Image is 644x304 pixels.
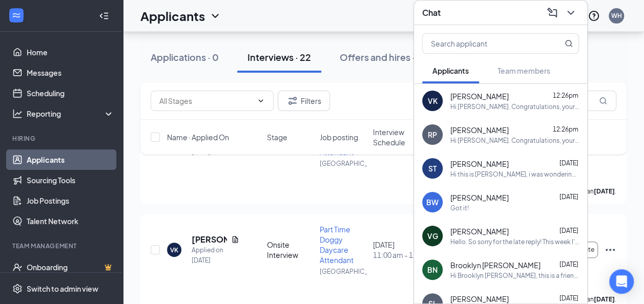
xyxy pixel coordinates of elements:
[99,11,109,21] svg: Collapse
[450,204,469,212] div: Got it!
[594,295,615,303] b: [DATE]
[278,91,330,111] button: Filter Filters
[450,102,579,111] div: Hi [PERSON_NAME]. Congratulations, your meeting with [PERSON_NAME]'s for Part Time Doggy Daycare ...
[450,170,579,179] div: Hi this is [PERSON_NAME], i was wondering if you are still wanting me to come in for an interview...
[450,237,579,246] div: Hello. So sorry for the late reply! This week I'll be available [DATE], [DATE], and [DATE] all da...
[27,190,114,211] a: Job Postings
[450,192,509,203] span: [PERSON_NAME]
[373,250,420,260] span: 11:00 am - 11:30 am
[340,51,428,63] div: Offers and hires · 46
[267,240,314,260] div: Onsite Interview
[422,7,441,18] h3: Chat
[170,246,178,254] div: VK
[588,10,600,22] svg: QuestionInfo
[372,127,419,147] span: Interview Schedule
[12,242,112,250] div: Team Management
[450,125,509,135] span: [PERSON_NAME]
[450,159,509,169] span: [PERSON_NAME]
[565,7,577,19] svg: ChevronDown
[151,51,219,63] div: Applications · 0
[257,97,265,105] svg: ChevronDown
[559,294,578,302] span: [DATE]
[497,66,550,75] span: Team members
[450,226,509,236] span: [PERSON_NAME]
[450,91,509,101] span: [PERSON_NAME]
[604,244,616,256] svg: Ellipses
[27,42,114,62] a: Home
[192,234,227,245] h5: [PERSON_NAME]
[209,10,221,22] svg: ChevronDown
[320,225,354,265] span: Part Time Doggy Daycare Attendant
[12,284,23,294] svg: Settings
[167,132,229,142] span: Name · Applied On
[426,197,439,207] div: BW
[286,95,299,107] svg: Filter
[544,5,560,21] button: ComposeMessage
[428,163,437,173] div: ST
[12,134,112,143] div: Hiring
[267,132,287,142] span: Stage
[27,257,114,277] a: OnboardingCrown
[27,62,114,83] a: Messages
[559,159,578,167] span: [DATE]
[231,235,239,244] svg: Document
[27,211,114,231] a: Talent Network
[559,260,578,268] span: [DATE]
[140,7,205,25] h1: Applicants
[320,132,358,142] span: Job posting
[11,10,22,20] svg: WorkstreamLogo
[428,129,437,140] div: RP
[563,5,579,21] button: ChevronDown
[192,245,239,266] div: Applied on [DATE]
[553,125,578,133] span: 12:26pm
[559,193,578,201] span: [DATE]
[559,227,578,234] span: [DATE]
[12,108,23,119] svg: Analysis
[450,294,509,304] span: [PERSON_NAME]
[159,95,253,106] input: All Stages
[450,271,579,280] div: Hi Brooklyn [PERSON_NAME], this is a friendly reminder. Your meeting with [PERSON_NAME]'s for Par...
[27,83,114,103] a: Scheduling
[553,92,578,99] span: 12:26pm
[27,108,115,119] div: Reporting
[599,97,607,105] svg: MagnifyingGlass
[594,187,615,195] b: [DATE]
[427,265,438,275] div: BN
[27,170,114,190] a: Sourcing Tools
[546,7,558,19] svg: ComposeMessage
[27,284,98,294] div: Switch to admin view
[565,39,573,48] svg: MagnifyingGlass
[428,96,438,106] div: VK
[373,240,420,260] div: [DATE]
[432,66,469,75] span: Applicants
[609,269,634,294] div: Open Intercom Messenger
[27,149,114,170] a: Applicants
[427,231,438,241] div: VG
[611,11,622,20] div: WH
[450,136,579,145] div: Hi [PERSON_NAME]. Congratulations, your meeting with [PERSON_NAME]'s for Part Time Doggy Daycare ...
[247,51,311,63] div: Interviews · 22
[450,260,541,270] span: Brooklyn [PERSON_NAME]
[320,267,366,276] p: [GEOGRAPHIC_DATA]
[423,34,544,53] input: Search applicant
